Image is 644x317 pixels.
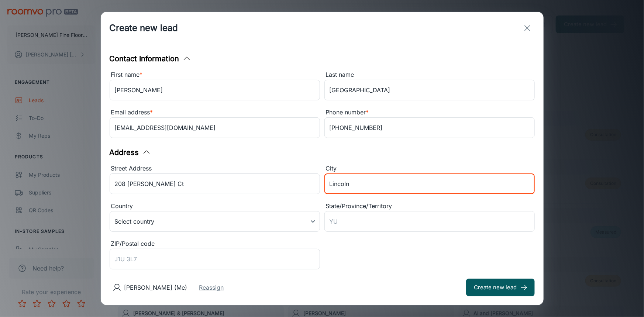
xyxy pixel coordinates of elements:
input: Whitehorse [324,173,535,194]
button: Contact Information [110,53,191,64]
input: myname@example.com [110,117,320,138]
div: Email address [110,108,320,117]
div: Phone number [324,108,535,117]
input: John [110,80,320,100]
input: Doe [324,80,535,100]
button: Reassign [199,283,224,292]
div: First name [110,70,320,80]
div: Street Address [110,164,320,173]
div: Country [110,201,320,211]
div: Select country [110,211,320,232]
p: [PERSON_NAME] (Me) [124,283,187,292]
input: YU [324,211,535,232]
input: 2412 Northwest Passage [110,173,320,194]
input: +1 439-123-4567 [324,117,535,138]
button: Create new lead [466,279,535,296]
h1: Create new lead [110,21,178,35]
div: Last name [324,70,535,80]
div: State/Province/Territory [324,201,535,211]
button: exit [520,21,535,35]
div: City [324,164,535,173]
div: ZIP/Postal code [110,239,320,249]
button: Address [110,147,151,158]
input: J1U 3L7 [110,249,320,269]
